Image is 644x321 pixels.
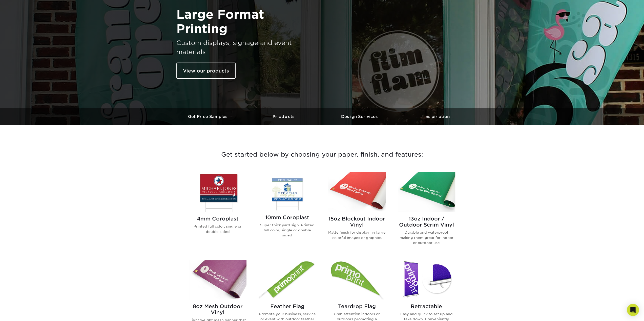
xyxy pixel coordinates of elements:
h2: 13oz Indoor / Outdoor Scrim Vinyl [398,216,455,228]
h2: 10mm Coroplast [259,214,316,220]
h3: Get started below by choosing your paper, finish, and features: [174,143,470,166]
img: 4mm Coroplast Signs [189,172,246,212]
h2: Retractable [398,303,455,309]
h3: Products [246,114,322,119]
img: Retractable Banner Stands [398,260,455,299]
img: Feather Flag Flags [259,260,316,299]
a: View our products [176,63,236,79]
img: Teardrop Flag Flags [328,260,386,299]
iframe: Google Customer Reviews [1,306,43,319]
a: 13oz Indoor / Outdoor Scrim Vinyl Banners 13oz Indoor / Outdoor Scrim Vinyl Durable and waterproo... [398,172,455,253]
p: Durable and waterproof making them great for indoor or outdoor use [398,230,455,245]
img: 8oz Mesh Outdoor Vinyl Banners [189,260,246,299]
h2: 15oz Blockout Indoor Vinyl [328,216,386,228]
p: Super thick yard sign. Printed full color, single or double sided [259,223,316,238]
a: Inspiration [398,108,474,125]
img: 15oz Blockout Indoor Vinyl Banners [328,172,386,212]
p: Matte finish for displaying large colorful images or graphics [328,230,386,240]
img: 10mm Coroplast Signs [259,172,316,210]
h2: Teardrop Flag [328,303,386,309]
h3: Get Free Samples [170,114,246,119]
a: Get Free Samples [170,108,246,125]
h2: 4mm Coroplast [189,216,246,222]
h2: 8oz Mesh Outdoor Vinyl [189,303,246,315]
p: Printed full color, single or double sided [189,224,246,234]
a: 15oz Blockout Indoor Vinyl Banners 15oz Blockout Indoor Vinyl Matte finish for displaying large c... [328,172,386,253]
h3: Custom displays, signage and event materials [176,38,303,57]
div: Open Intercom Messenger [627,304,639,316]
h1: Large Format Printing [176,7,303,36]
img: 13oz Indoor / Outdoor Scrim Vinyl Banners [398,172,455,212]
a: Products [246,108,322,125]
a: 4mm Coroplast Signs 4mm Coroplast Printed full color, single or double sided [189,172,246,253]
a: 10mm Coroplast Signs 10mm Coroplast Super thick yard sign. Printed full color, single or double s... [259,172,316,253]
h3: Design Services [322,114,398,119]
h3: Inspiration [398,114,474,119]
a: Design Services [322,108,398,125]
h2: Feather Flag [259,303,316,309]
